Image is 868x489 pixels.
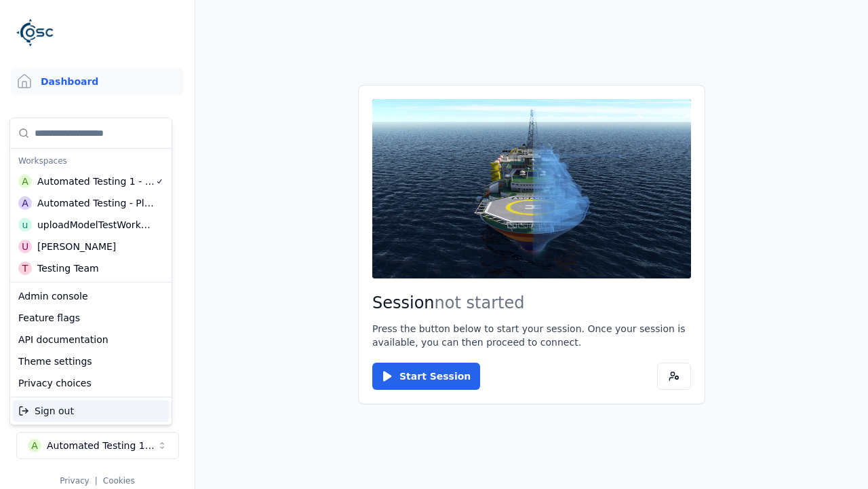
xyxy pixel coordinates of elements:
div: uploadModelTestWorkspace [37,218,154,232]
div: T [18,261,32,275]
div: Sign out [13,400,169,422]
div: Testing Team [37,261,99,275]
div: Automated Testing 1 - Playwright [37,175,155,188]
div: Automated Testing - Playwright [37,196,155,210]
div: Suggestions [10,118,172,282]
div: Theme settings [13,350,169,372]
div: U [18,240,32,253]
div: Feature flags [13,307,169,329]
div: Admin console [13,285,169,307]
div: Suggestions [10,397,172,424]
div: A [18,175,32,188]
div: u [18,218,32,232]
div: Workspaces [13,151,169,170]
div: Privacy choices [13,372,169,394]
div: A [18,196,32,210]
div: API documentation [13,329,169,350]
div: Suggestions [10,283,172,397]
div: [PERSON_NAME] [37,240,116,253]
